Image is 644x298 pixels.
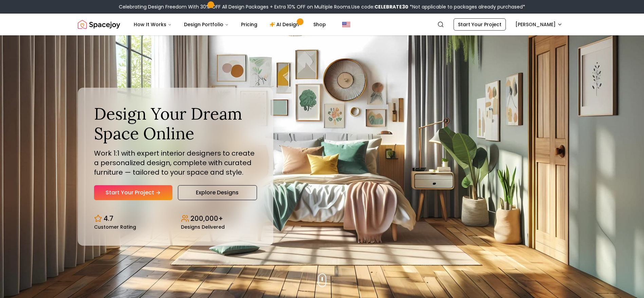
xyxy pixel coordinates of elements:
[128,18,331,31] nav: Main
[264,18,307,31] a: AI Design
[511,18,567,31] button: [PERSON_NAME]
[94,185,172,200] a: Start Your Project
[454,18,506,31] a: Start Your Project
[374,3,408,10] b: CELEBRATE30
[94,104,257,143] h1: Design Your Dream Space Online
[78,14,567,35] nav: Global
[119,3,525,10] div: Celebrating Design Freedom With 30% OFF All Design Packages + Extra 10% OFF on Multiple Rooms.
[128,18,177,31] button: How It Works
[104,214,113,223] p: 4.7
[190,214,223,223] p: 200,000+
[94,208,257,229] div: Design stats
[342,20,350,29] img: United States
[94,148,257,177] p: Work 1:1 with expert interior designers to create a personalized design, complete with curated fu...
[178,185,257,200] a: Explore Designs
[94,225,136,229] small: Customer Rating
[308,18,331,31] a: Shop
[78,18,120,31] a: Spacejoy
[236,18,263,31] a: Pricing
[78,18,120,31] img: Spacejoy Logo
[351,3,408,10] span: Use code:
[408,3,525,10] span: *Not applicable to packages already purchased*
[181,225,225,229] small: Designs Delivered
[179,18,234,31] button: Design Portfolio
